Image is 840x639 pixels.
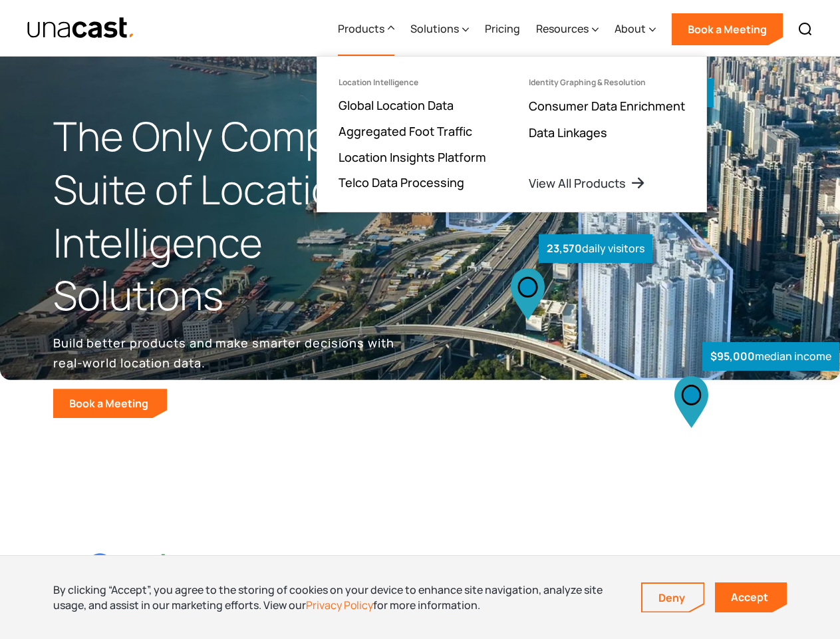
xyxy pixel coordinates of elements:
a: Global Location Data [339,97,454,113]
div: Resources [536,2,599,57]
div: median income [702,342,839,371]
img: Search icon [797,21,813,37]
div: daily visitors [539,234,652,263]
h1: The Only Complete Suite of Location Intelligence Solutions [53,110,420,322]
div: Solutions [410,2,469,57]
a: Privacy Policy [306,598,373,612]
div: About [615,2,656,57]
div: Solutions [410,21,459,37]
div: About [615,21,646,37]
img: Harvard U logo [517,553,610,585]
a: home [27,17,135,40]
div: Identity Graphing & Resolution [529,78,646,87]
img: Unacast text logo [27,17,135,40]
img: Google logo Color [88,553,181,584]
a: Location Insights Platform [339,149,486,165]
div: Products [338,21,384,37]
a: Book a Meeting [672,13,783,45]
div: Location Intelligence [339,78,418,87]
strong: $95,000 [710,349,755,363]
p: Build better products and make smarter decisions with real-world location data. [53,333,399,373]
a: Book a Meeting [53,389,167,418]
a: Data Linkages [529,124,607,140]
a: Pricing [485,2,520,57]
img: BCG logo [374,550,467,588]
a: Consumer Data Enrichment [529,98,685,114]
a: Deny [642,584,704,612]
strong: 23,570 [547,241,582,256]
div: Products [338,2,394,57]
div: Resources [536,21,589,37]
a: Accept [715,582,787,612]
a: View All Products [529,175,646,191]
div: By clicking “Accept”, you agree to the storing of cookies on your device to enhance site navigati... [53,582,621,612]
a: Telco Data Processing [339,174,464,190]
a: Aggregated Foot Traffic [339,123,472,139]
nav: Products [317,56,707,212]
